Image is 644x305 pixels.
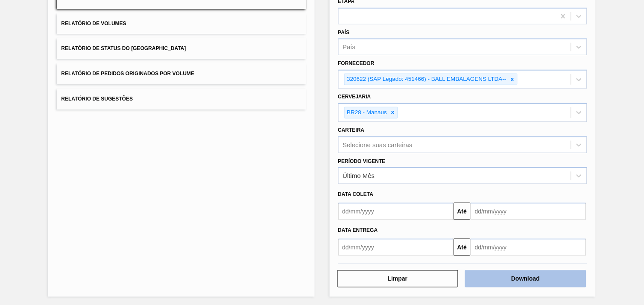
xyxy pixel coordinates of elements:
label: Fornecedor [338,60,375,66]
span: Relatório de Pedidos Originados por Volume [61,71,194,77]
div: BR28 - Manaus [345,107,389,118]
label: Cervejaria [338,94,371,100]
input: dd/mm/yyyy [338,203,454,220]
button: Relatório de Pedidos Originados por Volume [57,63,306,84]
button: Relatório de Status do [GEOGRAPHIC_DATA] [57,38,306,59]
div: 320622 (SAP Legado: 451466) - BALL EMBALAGENS LTDA-- [345,74,508,85]
button: Relatório de Volumes [57,13,306,34]
span: Relatório de Status do [GEOGRAPHIC_DATA] [61,45,186,51]
div: Selecione suas carteiras [343,141,413,148]
button: Limpar [337,270,459,287]
label: Carteira [338,127,365,133]
span: Relatório de Volumes [61,21,126,27]
span: Data coleta [338,191,374,197]
label: País [338,30,350,36]
button: Até [454,239,471,256]
button: Download [465,270,586,287]
button: Até [454,203,471,220]
input: dd/mm/yyyy [471,239,586,256]
div: Último Mês [343,172,375,180]
button: Relatório de Sugestões [57,89,306,110]
span: Data entrega [338,227,378,233]
div: País [343,44,356,51]
input: dd/mm/yyyy [338,239,454,256]
span: Relatório de Sugestões [61,96,133,102]
label: Período Vigente [338,158,386,164]
input: dd/mm/yyyy [471,203,586,220]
